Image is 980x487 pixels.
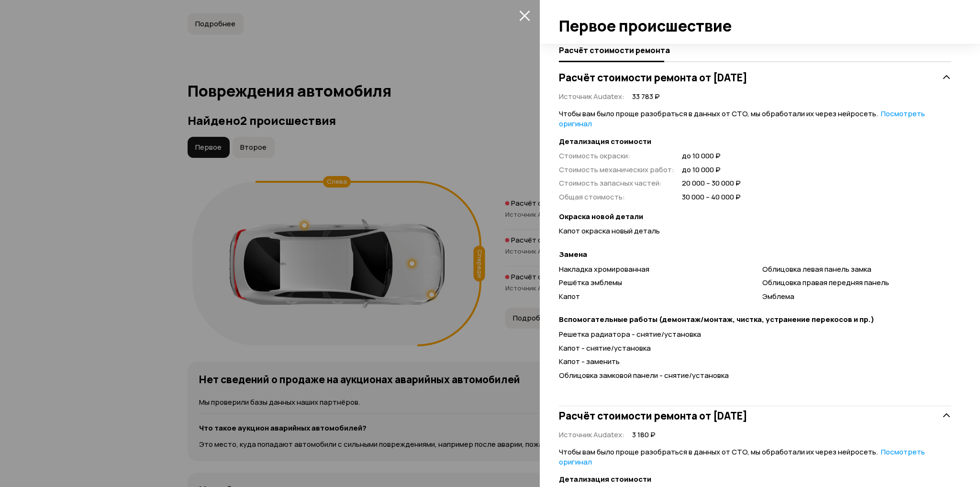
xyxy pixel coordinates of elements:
span: 3 180 ₽ [632,430,656,440]
span: Облицовка левая панель замка [762,264,871,274]
span: Капот [559,291,580,301]
span: Стоимость окраски : [559,151,630,161]
span: Чтобы вам было проще разобраться в данных от СТО, мы обработали их через нейросеть. [559,109,925,129]
h3: Расчёт стоимости ремонта от [DATE] [559,410,747,422]
span: Капот окраска новый деталь [559,226,660,236]
span: до 10 000 ₽ [682,151,741,161]
h3: Расчёт стоимости ремонта от [DATE] [559,71,747,84]
strong: Детализация стоимости [559,475,951,485]
span: Источник Audatex : [559,430,624,440]
span: Капот - заменить [559,356,620,366]
a: Посмотреть оригинал [559,447,925,467]
span: Накладка хромированная [559,264,649,274]
span: Стоимость запасных частей : [559,178,662,188]
span: Эмблема [762,291,794,301]
span: Стоимость механических работ : [559,165,674,175]
span: 33 783 ₽ [632,92,660,102]
span: Источник Audatex : [559,91,624,101]
span: 20 000 – 30 000 ₽ [682,178,741,188]
span: Чтобы вам было проще разобраться в данных от СТО, мы обработали их через нейросеть. [559,447,925,467]
strong: Окраска новой детали [559,212,951,222]
span: Облицовка правая передняя панель [762,277,889,288]
span: Расчёт стоимости ремонта [559,45,670,55]
strong: Замена [559,250,951,260]
span: до 10 000 ₽ [682,165,741,175]
span: Общая стоимость : [559,192,625,202]
span: 30 000 – 40 000 ₽ [682,192,741,202]
button: закрыть [517,8,532,23]
span: Решётка эмблемы [559,277,622,288]
span: Облицовка замковой панели - снятие/установка [559,370,729,380]
strong: Детализация стоимости [559,137,951,147]
a: Посмотреть оригинал [559,109,925,129]
strong: Вспомогательные работы (демонтаж/монтаж, чистка, устранение перекосов и пр.) [559,315,951,325]
span: Капот - снятие/установка [559,343,651,353]
span: Решетка радиатора - снятие/установка [559,329,701,339]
